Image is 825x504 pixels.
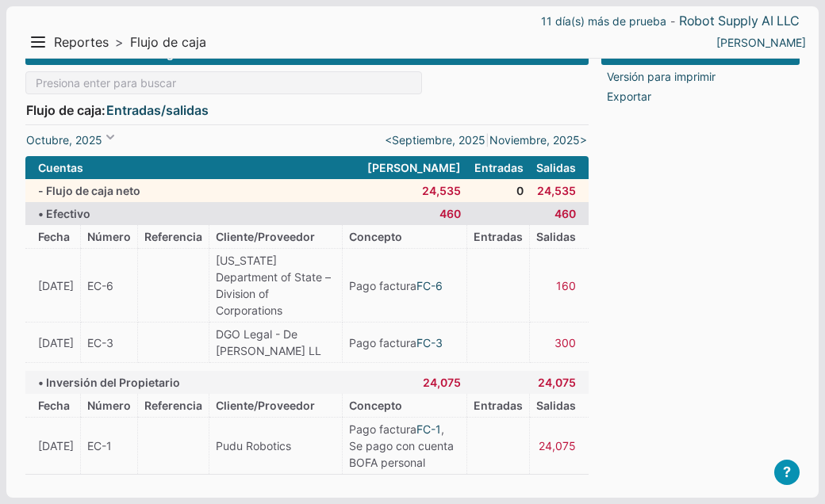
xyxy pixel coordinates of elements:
[81,225,138,249] td: Número
[541,13,666,29] a: 11 día(s) más de prueba
[138,394,209,418] td: Referencia
[423,374,461,391] a: 24,075
[115,34,124,51] span: >
[554,334,576,351] a: 300
[467,156,530,179] th: Entradas
[25,417,81,474] td: [DATE]
[209,417,343,474] td: Pudu Robotics
[106,101,209,120] a: Entradas/salidas
[38,205,46,222] span: •
[81,323,138,363] td: EC-3
[25,323,81,363] td: [DATE]
[138,225,209,249] td: Referencia
[38,374,46,391] span: •
[385,132,485,148] a: <Septiembre, 2025
[607,88,651,105] a: Exportar
[81,417,138,474] td: EC-1
[25,371,342,394] td: Inversión del Propietario
[54,34,109,51] span: Reportes
[25,101,589,123] div: Flujo de caja:
[539,437,576,454] a: 24,075
[25,71,422,94] input: Presiona enter para buscar
[530,179,589,202] th: 24,535
[81,249,138,323] td: EC-6
[26,132,102,148] a: Octubre, 2025
[130,34,206,51] span: Flujo de caja
[489,132,587,148] a: Noviembre, 2025>
[25,249,81,323] td: [DATE]
[530,156,589,179] th: Salidas
[342,323,466,363] td: Pago factura
[81,394,138,418] td: Número
[416,421,441,437] a: FC-1
[467,179,530,202] th: 0
[342,156,466,179] th: [PERSON_NAME]
[342,225,466,249] td: Concepto
[467,394,530,418] td: Entradas
[530,202,589,225] td: 460
[679,13,800,29] a: Robot Supply AI LLC
[416,334,443,351] a: FC-3
[342,394,466,418] td: Concepto
[530,371,589,394] td: 24,075
[25,394,81,418] td: Fecha
[25,29,51,55] button: Menu
[439,205,461,222] a: 460
[25,225,81,249] td: Fecha
[209,225,343,249] td: Cliente/Proveedor
[774,460,800,485] button: ?
[416,277,443,294] a: FC-6
[38,182,140,199] a: Flujo de caja neto
[467,225,530,249] td: Entradas
[25,202,342,225] td: Efectivo
[209,249,343,323] td: [US_STATE] Department of State – Division of Corporations
[342,417,466,474] td: Pago factura , Se pago con cuenta BOFA personal
[530,394,589,418] td: Salidas
[385,132,587,148] div: |
[607,68,716,85] a: Versión para imprimir
[670,17,675,26] span: -
[716,34,806,51] a: Maria Campias
[342,249,466,323] td: Pago factura
[25,156,342,179] th: Cuentas
[556,277,576,294] a: 160
[209,323,343,363] td: DGO Legal - De [PERSON_NAME] LL
[209,394,343,418] td: Cliente/Proveedor
[342,179,466,202] th: 24,535
[530,225,589,249] td: Salidas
